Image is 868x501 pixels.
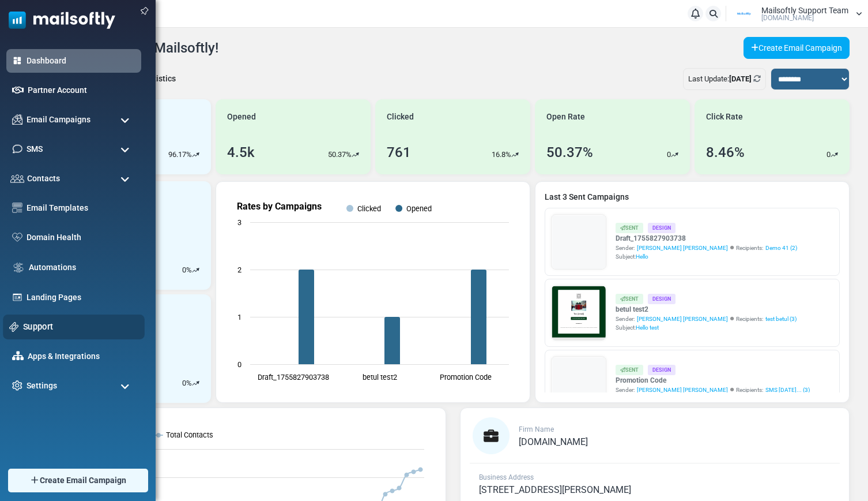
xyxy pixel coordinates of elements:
[27,114,90,126] span: Email Campaigns
[616,386,810,394] div: Sender: Recipients:
[519,438,588,447] a: [DOMAIN_NAME]
[730,5,758,23] img: User Logo
[182,264,186,276] p: 0
[616,375,810,386] a: Promotion Code
[61,303,337,314] p: Lorem ipsum dolor sit amet, consectetur adipiscing elit, sed do eiusmod tempor incididunt
[683,68,766,90] div: Last Update:
[357,204,381,213] text: Clicked
[237,360,241,369] text: 0
[12,144,22,154] img: sms-icon.png
[729,74,752,83] b: [DATE]
[519,436,588,447] span: [DOMAIN_NAME]
[761,6,848,14] span: Mailsoftly Support Team
[9,322,19,332] img: support-icon.svg
[648,365,675,375] div: Design
[237,201,322,212] text: Rates by Campaigns
[182,264,199,276] div: %
[387,111,414,123] span: Clicked
[28,350,135,362] a: Apps & Integrations
[27,291,135,304] a: Landing Pages
[616,223,643,233] div: Sent
[765,244,797,252] a: Demo 41 (2)
[27,55,135,67] a: Dashboard
[27,380,57,392] span: Settings
[546,111,585,123] span: Open Rate
[52,200,346,218] h1: Test {(email)}
[637,386,728,394] span: [PERSON_NAME] [PERSON_NAME]
[637,315,728,323] span: [PERSON_NAME] [PERSON_NAME]
[237,313,241,321] text: 1
[637,244,728,252] span: [PERSON_NAME] [PERSON_NAME]
[237,266,241,274] text: 2
[636,253,648,260] span: Hello
[827,149,831,160] p: 0
[27,173,60,185] span: Contacts
[616,365,643,375] div: Sent
[636,324,659,331] span: Hello test
[140,229,258,250] a: Shop Now and Save Big!
[12,233,22,242] img: domain-health-icon.svg
[545,191,840,203] a: Last 3 Sent Campaigns
[177,273,221,283] strong: Follow Us
[706,111,743,123] span: Click Rate
[519,425,554,433] span: Firm Name
[166,431,213,439] text: Total Contacts
[363,373,397,382] text: betul test2
[258,373,329,382] text: Draft_1755827903738
[648,223,675,233] div: Design
[440,373,492,382] text: Promotion Code
[387,142,411,163] div: 761
[546,142,593,163] div: 50.37%
[616,323,797,332] div: Subject:
[27,143,43,155] span: SMS
[28,84,135,96] a: Partner Account
[225,191,520,393] svg: Rates by Campaigns
[667,149,671,160] p: 0
[648,294,675,304] div: Design
[40,474,126,487] span: Create Email Campaign
[616,294,643,304] div: Sent
[12,261,25,274] img: workflow.svg
[406,204,432,213] text: Opened
[753,74,761,83] a: Refresh Stats
[168,149,192,160] p: 96.17%
[730,5,862,23] a: User Logo Mailsoftly Support Team [DOMAIN_NAME]
[27,202,135,214] a: Email Templates
[492,149,511,160] p: 16.8%
[10,174,24,182] img: contacts-icon.svg
[27,231,135,244] a: Domain Health
[616,233,797,244] a: Draft_1755827903738
[761,14,814,21] span: [DOMAIN_NAME]
[12,380,22,391] img: settings-icon.svg
[12,55,22,66] img: dashboard-icon-active.svg
[29,261,135,274] a: Automations
[765,386,810,394] a: SMS [DATE]... (3)
[616,304,797,315] a: betul test2
[616,244,797,252] div: Sender: Recipients:
[227,111,256,123] span: Opened
[706,142,745,163] div: 8.46%
[237,218,241,227] text: 3
[479,473,534,481] span: Business Address
[152,235,247,244] strong: Shop Now and Save Big!
[616,315,797,323] div: Sender: Recipients:
[182,377,186,389] p: 0
[479,484,631,495] span: [STREET_ADDRESS][PERSON_NAME]
[765,315,797,323] a: test betul (3)
[12,114,22,125] img: campaigns-icon.png
[23,320,138,333] a: Support
[227,142,255,163] div: 4.5k
[616,252,797,261] div: Subject:
[12,203,22,213] img: email-templates-icon.svg
[744,37,850,59] a: Create Email Campaign
[182,377,199,389] div: %
[328,149,352,160] p: 50.37%
[12,292,22,302] img: landing_pages.svg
